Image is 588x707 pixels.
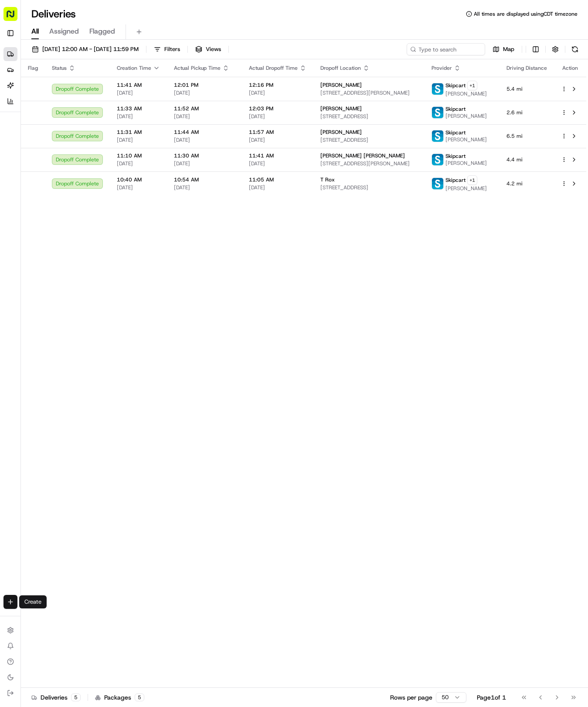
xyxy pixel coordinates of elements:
[9,127,23,141] img: Hayden (Assistant Store Manager)
[320,89,418,96] span: [STREET_ADDRESS][PERSON_NAME]
[445,136,487,143] span: [PERSON_NAME]
[445,185,487,192] span: [PERSON_NAME]
[206,45,221,53] span: Views
[390,693,432,702] p: Rows per page
[117,152,160,159] span: 11:10 AM
[445,90,487,97] span: [PERSON_NAME]
[432,154,443,165] img: profile_skipcart_partner.png
[174,160,235,167] span: [DATE]
[174,176,235,183] span: 10:54 AM
[117,137,160,143] span: [DATE]
[74,172,81,179] div: 💻
[39,83,143,92] div: Start new chat
[87,193,105,199] span: Pylon
[9,172,16,179] div: 📗
[506,133,547,140] span: 6.5 mi
[249,113,306,120] span: [DATE]
[249,65,298,72] span: Actual Dropoff Time
[320,105,362,112] span: [PERSON_NAME]
[9,35,159,49] p: Welcome 👋
[407,43,485,55] input: Type to search
[49,26,79,37] span: Assigned
[174,105,235,112] span: 11:52 AM
[249,89,306,96] span: [DATE]
[249,176,306,183] span: 11:05 AM
[432,130,443,142] img: profile_skipcart_partner.png
[28,43,143,55] button: [DATE] 12:00 AM - [DATE] 11:59 PM
[117,105,160,112] span: 11:33 AM
[82,171,140,180] span: API Documentation
[174,184,235,191] span: [DATE]
[320,160,418,167] span: [STREET_ADDRESS][PERSON_NAME]
[445,82,466,89] span: Skipcart
[117,184,160,191] span: [DATE]
[150,43,184,55] button: Filters
[117,176,160,183] span: 10:40 AM
[174,137,235,143] span: [DATE]
[71,693,81,701] div: 5
[569,43,581,55] button: Refresh
[432,107,443,118] img: profile_skipcart_partner.png
[474,10,578,17] span: All times are displayed using CDT timezone
[249,105,306,112] span: 12:03 PM
[249,137,306,143] span: [DATE]
[174,65,221,72] span: Actual Pickup Time
[249,152,306,159] span: 11:41 AM
[117,160,160,167] span: [DATE]
[445,129,466,136] span: Skipcart
[561,65,579,72] div: Action
[320,82,362,89] span: [PERSON_NAME]
[117,65,151,72] span: Creation Time
[506,85,547,92] span: 5.4 mi
[52,65,67,72] span: Status
[477,693,506,702] div: Page 1 of 1
[320,137,418,143] span: [STREET_ADDRESS]
[18,83,34,99] img: 9188753566659_6852d8bf1fb38e338040_72.png
[117,129,160,136] span: 11:31 AM
[31,693,81,702] div: Deliveries
[467,175,477,185] button: +1
[9,9,26,26] img: Nash
[174,89,235,96] span: [DATE]
[31,26,39,37] span: All
[135,693,144,701] div: 5
[506,65,547,72] span: Driving Distance
[117,82,160,89] span: 11:41 AM
[89,26,115,37] span: Flagged
[506,109,547,116] span: 2.6 mi
[5,168,70,184] a: 📗Knowledge Base
[191,43,225,55] button: Views
[506,156,547,163] span: 4.4 mi
[320,65,361,72] span: Dropoff Location
[467,81,477,90] button: +1
[120,135,123,142] span: •
[135,112,159,122] button: See all
[9,83,24,99] img: 1736555255976-a54dd68f-1ca7-489b-9aae-adbdc363a1c4
[117,89,160,96] span: [DATE]
[432,65,452,72] span: Provider
[445,177,466,184] span: Skipcart
[174,113,235,120] span: [DATE]
[506,180,547,187] span: 4.2 mi
[61,192,105,199] a: Powered byPylon
[320,129,362,136] span: [PERSON_NAME]
[19,595,47,608] div: Create
[320,176,335,183] span: T Rox
[445,106,466,113] span: Skipcart
[39,92,120,99] div: We're available if you need us!
[320,184,418,191] span: [STREET_ADDRESS]
[489,43,518,55] button: Map
[125,135,143,142] span: [DATE]
[174,152,235,159] span: 11:30 AM
[148,86,159,96] button: Start new chat
[249,184,306,191] span: [DATE]
[503,45,514,53] span: Map
[17,171,67,180] span: Knowledge Base
[174,82,235,89] span: 12:01 PM
[320,152,405,159] span: [PERSON_NAME] [PERSON_NAME]
[164,45,180,53] span: Filters
[249,82,306,89] span: 12:16 PM
[445,113,487,120] span: [PERSON_NAME]
[95,693,144,702] div: Packages
[432,83,443,95] img: profile_skipcart_partner.png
